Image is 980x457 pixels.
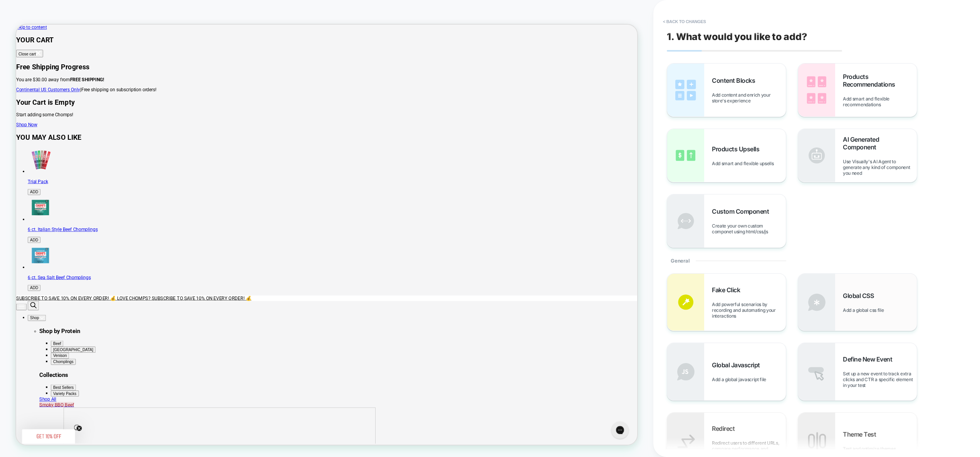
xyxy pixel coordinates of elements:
span: Define New Event [843,355,896,363]
span: Add powerful scenarios by recording and automating your interactions [712,301,786,319]
span: Redirect [712,425,738,432]
button: Toggle Shop Dropdown [15,387,40,395]
span: Chomplings [49,447,76,452]
img: Image of 6 ct. Sea Salt Beef Chomplings [15,291,50,326]
span: Add content and enrich your store's experience [712,92,786,104]
svg: close [26,35,33,41]
button: Add 6 ct. Sea Salt Beef Chomplings to cart [15,347,32,355]
span: Add smart and flexible upsells [712,161,777,166]
span: Venison [49,439,67,444]
span: Set up a new event to track extra clicks and CTR a specific element in your test [843,371,917,388]
button: Add 6 ct. Italian Style Beef Chomplings to cart [15,283,32,291]
small: Shop by Protein [31,404,85,413]
span: Fake Click [712,286,744,294]
span: Beef [49,422,60,428]
button: Search for Products or Articles [15,368,30,381]
span: Shop [18,388,30,394]
span: Products Recommendations [843,73,917,88]
svg: menu [3,373,11,378]
span: Use Visually's AI Agent to generate any kind of component you need [843,159,917,176]
span: 1. What would you like to add? [667,31,807,42]
span: Free shipping on subscription orders! [87,83,187,90]
strong: FREE SHIPPING! [72,70,117,77]
button: Turkey [46,429,106,437]
button: Beef [46,421,63,429]
div: General [667,248,786,273]
span: AI Generated Component [843,136,917,151]
span: Test and optimize themes [843,446,899,452]
span: Create your own custom componet using html/css/js [712,223,786,234]
svg: search [18,370,27,378]
span: Global CSS [843,292,878,300]
img: Image of 6 ct. Italian Style Beef Chomplings [15,227,50,262]
span: Products Upsells [712,145,763,153]
span: [GEOGRAPHIC_DATA] [49,430,103,436]
svg: chevron-down [32,390,37,393]
span: Custom Component [712,208,773,215]
span: Content Blocks [712,77,759,84]
span: Theme Test [843,430,880,438]
button: Chomplings [46,445,79,454]
span: | [85,83,87,90]
span: Global Javascript [712,361,764,369]
button: Venison [46,437,70,445]
a: View 6 ct. Sea Salt Beef Chomplings product page [15,333,99,341]
span: Add a global javascript file [712,377,770,382]
button: < Back to changes [659,15,710,28]
a: View 6 ct. Italian Style Beef Chomplings product page [15,270,109,277]
img: Image of Trial Pack [15,163,50,198]
span: Close cart [3,37,26,42]
a: View Trial Pack product page [15,206,42,213]
span: Add smart and flexible recommendations [843,96,917,107]
span: Add a global css file [843,307,888,313]
button: Add Trial Pack to cart [15,219,32,227]
span: LOVE CHOMPS? SUBSCRIBE TO SAVE 10% ON EVERY ORDER! 💰 [134,361,314,368]
button: Gorgias live chat [4,3,27,26]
